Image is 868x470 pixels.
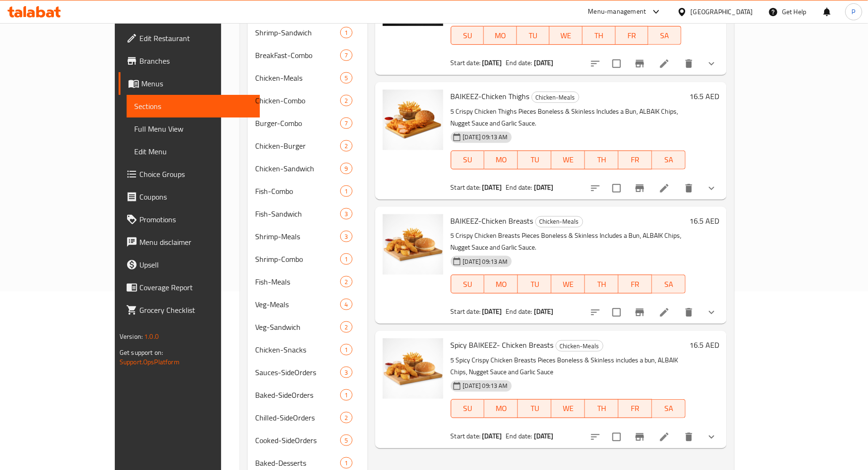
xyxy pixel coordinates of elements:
span: Cooked-SideOrders [255,435,340,446]
button: TU [517,26,550,45]
span: Version: [120,330,143,343]
span: SU [455,402,481,415]
span: Baked-Desserts [255,457,340,469]
span: Branches [139,55,252,67]
span: Menus [141,78,252,89]
span: Edit Menu [134,146,252,157]
div: items [340,140,352,151]
span: TH [589,402,615,415]
span: [DATE] 09:13 AM [459,381,512,390]
img: BAIKEEZ-Chicken Breasts [383,214,443,275]
button: Branch-specific-item [628,52,651,75]
div: Chicken-Burger2 [248,134,367,157]
button: sort-choices [584,52,607,75]
span: 5 [341,436,352,445]
button: SU [451,399,485,418]
div: Veg-Sandwich2 [248,316,367,338]
a: Upsell [119,253,260,276]
button: TU [518,275,551,294]
div: items [340,276,352,287]
button: WE [551,399,585,418]
span: Edit Restaurant [139,33,252,44]
span: P [852,7,856,17]
a: Branches [119,50,260,72]
span: End date: [506,57,532,69]
span: Full Menu View [134,123,252,134]
span: Chicken-Meals [536,216,583,227]
span: SA [656,277,682,291]
b: [DATE] [482,430,502,442]
span: FR [622,277,648,291]
b: [DATE] [534,181,554,193]
div: BreakFast-Combo [255,50,340,61]
span: WE [555,277,581,291]
span: Coupons [139,191,252,202]
span: Chicken-Meals [532,92,579,103]
div: BreakFast-Combo7 [248,44,367,67]
div: Chicken-Sandwich9 [248,157,367,180]
div: Chicken-Snacks1 [248,338,367,361]
span: Chicken-Meals [556,341,603,352]
h6: 16.5 AED [689,214,719,227]
svg: Show Choices [706,58,717,69]
span: Fish-Combo [255,185,340,197]
button: FR [619,399,652,418]
a: Full Menu View [127,117,260,140]
button: TH [585,151,619,169]
a: Edit Restaurant [119,27,260,50]
a: Support.OpsPlatform [120,356,180,368]
span: Start date: [451,57,481,69]
span: 9 [341,164,352,173]
span: Start date: [451,181,481,193]
button: FR [619,275,652,294]
span: FR [622,402,648,415]
button: SU [451,275,485,294]
span: 3 [341,232,352,241]
span: TU [522,277,548,291]
span: WE [555,402,581,415]
div: Veg-Meals4 [248,293,367,316]
span: 2 [341,96,352,105]
div: Burger-Combo [255,117,340,129]
a: Edit menu item [659,431,670,443]
span: SU [455,153,481,167]
span: BAIKEEZ-Chicken Breasts [451,214,533,228]
button: TH [585,275,619,294]
span: Veg-Sandwich [255,321,340,333]
span: 7 [341,51,352,60]
button: TU [518,399,551,418]
button: sort-choices [584,177,607,200]
span: Baked-SideOrders [255,389,340,401]
span: 1 [341,187,352,196]
button: WE [551,275,585,294]
div: items [340,208,352,219]
a: Edit menu item [659,183,670,194]
div: items [340,344,352,355]
button: delete [678,426,700,448]
span: MO [488,29,513,42]
span: Fish-Meals [255,276,340,287]
button: delete [678,52,700,75]
h6: 16.5 AED [689,338,719,352]
span: SU [455,29,481,42]
h6: 16.5 AED [689,90,719,103]
span: 1 [341,391,352,400]
span: TH [586,29,612,42]
div: Chicken-Combo [255,95,340,106]
span: Upsell [139,259,252,270]
span: TH [589,153,615,167]
div: Fish-Combo1 [248,180,367,202]
div: Chicken-Meals [255,72,340,84]
a: Coverage Report [119,276,260,299]
div: items [340,50,352,61]
span: WE [553,29,579,42]
div: items [340,27,352,38]
span: MO [488,153,514,167]
span: 1 [341,345,352,354]
b: [DATE] [482,57,502,69]
b: [DATE] [534,430,554,442]
span: 7 [341,119,352,128]
div: Shrimp-Meals3 [248,225,367,248]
